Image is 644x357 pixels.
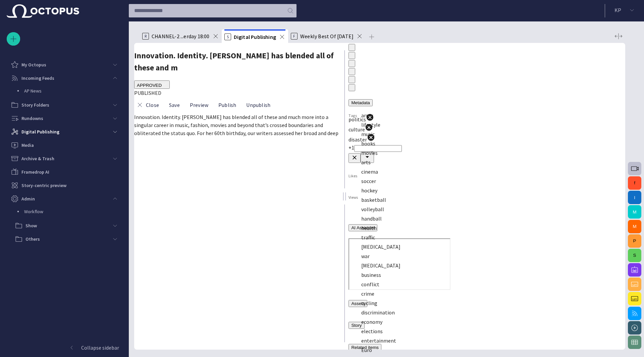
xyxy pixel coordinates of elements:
p: F [291,33,298,40]
td: entertainment [361,336,608,345]
button: Clear [348,153,361,163]
button: Related items [348,344,381,351]
span: Weekly Best Of [DATE] [300,33,354,40]
p: My Octopus [21,61,46,68]
div: AP News [11,85,122,98]
div: SDigital Publishing [222,29,288,43]
button: I [628,191,641,204]
p: Digital Publishing [21,128,59,135]
td: music [361,130,608,138]
td: volleyball [361,205,608,214]
button: S [628,249,641,262]
span: politics [348,116,366,123]
p: Incoming Feeds [21,75,54,81]
div: disaster [348,133,625,143]
span: AI Assistant [351,225,375,230]
td: conflict [361,280,608,289]
span: disaster [348,136,367,143]
p: Story-centric preview [21,182,66,189]
button: Story [348,322,364,329]
img: Octopus News Room [7,4,79,18]
td: elections [361,327,608,336]
td: lifestyle [361,120,608,129]
td: soccer [361,177,608,185]
p: Story Folders [21,102,49,108]
p: Archive & Trash [21,155,54,162]
div: Framedrop AI [7,165,122,179]
button: KP [609,4,640,16]
span: Innovation. Identity. [PERSON_NAME] has blended all of these and much more into a singular career... [134,114,338,136]
div: FWeekly Best Of [DATE] [288,29,366,43]
iframe: AI Assistant [348,238,450,290]
span: Story [351,323,362,328]
button: P [628,234,641,248]
label: Views [348,194,358,200]
button: Collapse sidebar [7,341,122,354]
p: Rundowns [21,115,43,122]
button: Close [134,99,161,111]
span: Related items [351,345,379,350]
button: Unpublish [241,99,273,111]
button: M [628,205,641,219]
button: Assets [348,300,367,307]
p: Admin [21,195,35,202]
p: R [142,33,149,40]
td: cycling [361,299,608,307]
td: war [361,252,608,260]
p: Framedrop AI [21,169,49,175]
label: Likes [348,173,357,179]
td: [MEDICAL_DATA] [361,242,608,251]
td: traffic [361,233,608,242]
button: Save [164,99,182,111]
span: Assets [351,301,365,306]
td: handball [361,214,608,223]
button: f [628,176,641,190]
td: [MEDICAL_DATA] [361,261,608,270]
td: crime [361,289,608,298]
p: K P [614,6,621,14]
div: Media [7,138,122,152]
td: economy [361,317,608,326]
span: PUBLISHED [134,90,161,96]
td: basketball [361,195,608,204]
label: Tags [348,113,357,118]
button: Publish [213,99,238,111]
td: hockey [361,186,608,195]
td: cinema [361,167,608,176]
h2: Innovation. Identity. Madonna has blended all of these and m [134,50,340,74]
p: S [224,34,231,40]
p: Collapse sidebar [81,344,119,352]
td: arts [361,158,608,167]
button: Metadata [348,99,373,106]
p: Media [21,142,34,148]
span: Metadata [351,100,370,105]
button: Preview [185,99,211,111]
div: culture [348,123,625,133]
div: Workflow [11,205,122,219]
td: books [361,139,608,148]
span: culture [348,126,365,133]
div: Story-centric preview [7,179,122,192]
td: health [361,224,608,232]
button: AI Assistant [348,224,377,231]
p: AP News [24,87,122,94]
p: Workflow [24,208,43,215]
td: movies [361,148,608,157]
span: APPROVED [137,83,162,88]
button: APPROVED [134,80,170,89]
ul: main menu [7,58,122,246]
div: RCHANNEL-2 ...erday 18:00 [140,29,222,43]
td: Euro [361,346,608,354]
td: business [361,271,608,279]
td: army [361,111,608,120]
span: +1 [348,144,354,151]
td: discrimination [361,308,608,317]
span: CHANNEL-2 ...erday 18:00 [152,33,210,40]
button: M [628,220,641,233]
p: Show [25,222,37,229]
span: Digital Publishing [234,34,276,40]
p: Others [25,236,40,242]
